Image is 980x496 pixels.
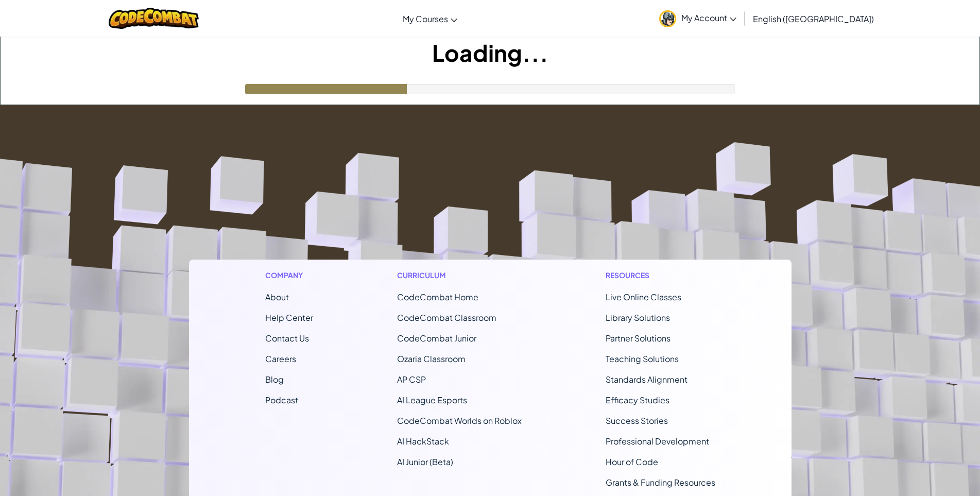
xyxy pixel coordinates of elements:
a: About [265,292,289,302]
a: Podcast [265,395,298,405]
a: Grants & Funding Resources [606,477,715,488]
h1: Company [265,270,313,281]
a: English ([GEOGRAPHIC_DATA]) [748,5,879,32]
a: Hour of Code [606,456,658,467]
span: CodeCombat Home [397,292,478,302]
h1: Resources [606,270,715,281]
span: My Account [681,12,736,23]
img: avatar [659,10,676,27]
a: AI League Esports [397,395,467,405]
a: Blog [265,374,284,385]
a: Teaching Solutions [606,353,679,364]
a: AI Junior (Beta) [397,456,453,467]
img: CodeCombat logo [109,8,199,29]
a: Live Online Classes [606,292,681,302]
a: Library Solutions [606,312,670,323]
a: Efficacy Studies [606,395,669,405]
a: Professional Development [606,436,709,447]
a: CodeCombat Junior [397,333,476,344]
span: Contact Us [265,333,309,344]
a: CodeCombat Classroom [397,312,496,323]
span: English ([GEOGRAPHIC_DATA]) [753,13,874,24]
a: Careers [265,353,296,364]
a: Standards Alignment [606,374,687,385]
a: Success Stories [606,415,668,426]
a: AP CSP [397,374,426,385]
h1: Loading... [1,37,979,69]
a: Partner Solutions [606,333,670,344]
a: My Account [654,2,742,35]
a: My Courses [398,5,462,32]
a: Ozaria Classroom [397,353,466,364]
a: Help Center [265,312,313,323]
a: CodeCombat Worlds on Roblox [397,415,522,426]
a: AI HackStack [397,436,449,447]
span: My Courses [403,13,448,24]
h1: Curriculum [397,270,522,281]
